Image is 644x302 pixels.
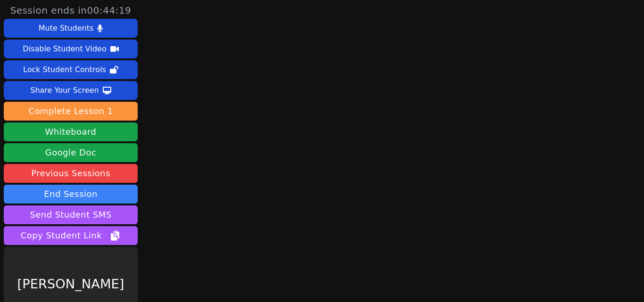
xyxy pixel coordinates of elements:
[4,19,138,38] button: Mute Students
[4,40,138,58] button: Disable Student Video
[4,226,138,245] button: Copy Student Link
[23,41,106,57] div: Disable Student Video
[4,81,138,100] button: Share Your Screen
[23,62,106,77] div: Lock Student Controls
[10,4,132,17] span: Session ends in
[4,60,138,79] button: Lock Student Controls
[39,21,93,36] div: Mute Students
[30,83,99,98] div: Share Your Screen
[21,229,121,242] span: Copy Student Link
[4,143,138,162] a: Google Doc
[4,185,138,204] button: End Session
[4,102,138,121] button: Complete Lesson 1
[87,5,132,16] time: 00:44:19
[4,164,138,183] a: Previous Sessions
[4,122,138,141] button: Whiteboard
[4,205,138,224] button: Send Student SMS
